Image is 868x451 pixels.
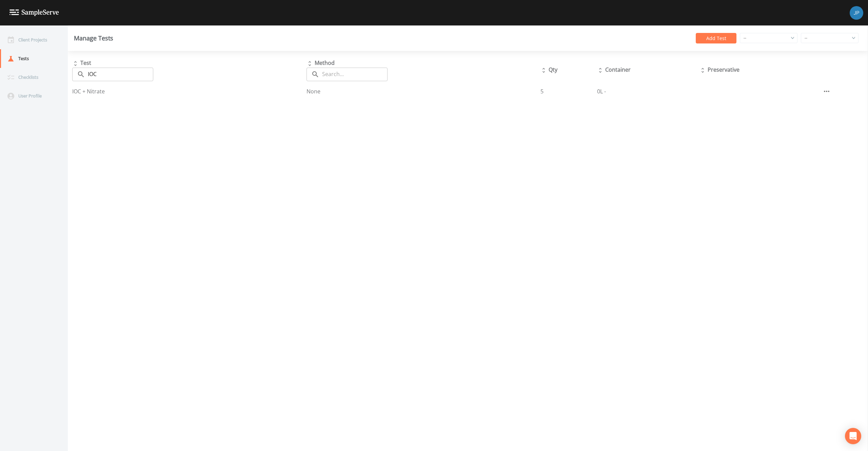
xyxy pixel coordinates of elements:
span: Method [315,59,335,67]
div: IOC + Nitrate [72,87,303,95]
td: 0L - [595,83,698,100]
input: Search... [88,68,153,81]
img: 41241ef155101aa6d92a04480b0d0000 [850,6,863,20]
div: -- [740,33,797,43]
span: Test [80,59,91,67]
button: Add Test [696,33,736,43]
img: logo [9,10,59,16]
div: Container [597,66,696,74]
div: Manage Tests [74,35,113,41]
input: Search... [322,68,388,81]
div: -- [801,33,858,43]
div: Qty [540,66,593,74]
td: 5 [539,83,595,100]
td: None [305,83,539,100]
div: Open Intercom Messenger [845,428,861,444]
div: Preservative [699,66,816,74]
